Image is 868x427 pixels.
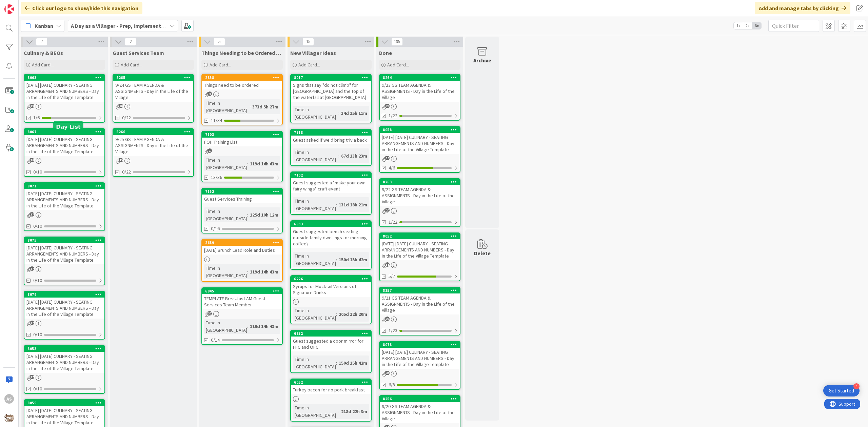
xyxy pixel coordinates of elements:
a: 7102Guest suggested a "make your own fairy wings" craft eventTime in [GEOGRAPHIC_DATA]:131d 18h 21m [290,171,372,215]
span: 7 [36,38,47,46]
div: 2689 [205,240,282,245]
div: Time in [GEOGRAPHIC_DATA] [293,404,338,419]
div: 8078 [380,342,460,348]
span: 0/10 [33,331,42,338]
div: 8079[DATE] [DATE] CULINARY - SEATING ARRANGEMENTS AND NUMBERS - Day in the Life of the Village Te... [24,291,104,319]
div: 8079 [24,291,104,298]
span: Add Card... [121,62,142,68]
div: [DATE] [DATE] CULINARY - SEATING ARRANGEMENTS AND NUMBERS - Day in the Life of the Village Template [24,352,104,373]
div: 373d 5h 27m [251,103,280,110]
div: 4 [853,383,860,389]
span: 11/34 [211,117,222,124]
a: 6052Turkey bacon for no pork breakfastTime in [GEOGRAPHIC_DATA]:218d 22h 3m [290,379,372,422]
div: [DATE] [DATE] CULINARY - SEATING ARRANGEMENTS AND NUMBERS - Day in the Life of the Village Template [24,243,104,264]
span: 0/10 [33,277,42,284]
div: 8071[DATE] [DATE] CULINARY - SEATING ARRANGEMENTS AND NUMBERS - Day in the Life of the Village Te... [24,183,104,210]
div: Add and manage tabs by clicking [755,2,850,14]
span: 13/36 [211,174,222,181]
a: 82639/22 GS TEAM AGENDA & ASSIGNMENTS - Day in the Life of the Village1/22 [379,178,460,227]
div: 34d 15h 11m [339,109,369,117]
span: 37 [30,375,34,379]
div: 6052 [294,380,371,385]
span: 2 [125,38,136,46]
span: 39 [385,262,390,267]
span: : [247,323,248,330]
div: 7718 [294,130,371,135]
span: Kanban [35,22,53,30]
span: 20 [385,104,390,108]
div: 8265 [116,75,193,80]
div: 82649/23 GS TEAM AGENDA & ASSIGNMENTS - Day in the Life of the Village [380,75,460,102]
div: Archive [473,56,491,64]
div: 6833 [294,222,371,226]
span: : [247,160,248,167]
div: 9/22 GS TEAM AGENDA & ASSIGNMENTS - Day in the Life of the Village [380,185,460,206]
div: 9/23 GS TEAM AGENDA & ASSIGNMENTS - Day in the Life of the Village [380,81,460,102]
div: 82569/20 GS TEAM AGENDA & ASSIGNMENTS - Day in the Life of the Village [380,396,460,423]
div: 6832Guest suggested a door mirror for FFC and OFC [291,330,371,351]
h5: Day List [56,124,80,130]
div: 8078 [383,342,460,347]
div: 8067[DATE] [DATE] CULINARY - SEATING ARRANGEMENTS AND NUMBERS - Day in the Life of the Village Te... [24,129,104,156]
div: 8063 [27,75,104,80]
div: Signs that say "do not climb" for [GEOGRAPHIC_DATA] and the top of the waterfall at [GEOGRAPHIC_D... [291,81,371,102]
span: : [247,268,248,276]
span: 1/6 [33,114,40,121]
div: 8075 [27,238,104,243]
div: 6945 [202,288,282,294]
span: New Villager Ideas [290,49,336,56]
div: 8266 [113,129,193,135]
span: 39 [30,104,34,108]
div: 8067 [27,129,104,134]
a: 8058[DATE] [DATE] CULINARY - SEATING ARRANGEMENTS AND NUMBERS - Day in the Life of the Village Te... [379,126,460,173]
span: Done [379,49,392,56]
a: 8052[DATE] [DATE] CULINARY - SEATING ARRANGEMENTS AND NUMBERS - Day in the Life of the Village Te... [379,232,460,281]
div: Time in [GEOGRAPHIC_DATA] [293,148,338,163]
a: 6833Guest suggested bench seating outside family dwellings for morning coffee\Time in [GEOGRAPHIC... [290,220,372,270]
span: 39 [385,156,390,160]
a: 7103FOH Training ListTime in [GEOGRAPHIC_DATA]:119d 14h 43m13/36 [201,131,283,182]
div: 7152Guest Services Training [202,188,282,203]
div: Time in [GEOGRAPHIC_DATA] [204,99,250,114]
span: 15 [302,38,314,46]
div: Time in [GEOGRAPHIC_DATA] [204,207,247,222]
div: Guest suggested a "make your own fairy wings" craft event [291,178,371,193]
span: 0/10 [33,223,42,230]
div: Turkey bacon for no pork breakfast [291,385,371,394]
span: : [338,152,339,160]
div: 9/24 GS TEAM AGENDA & ASSIGNMENTS - Day in the Life of the Village [113,81,193,102]
span: 5 [214,38,225,46]
div: 8257 [380,287,460,293]
span: 4 [208,91,212,96]
div: Syrups for Mocktail Versions of Signature Drinks [291,282,371,297]
div: Time in [GEOGRAPHIC_DATA] [293,252,336,267]
div: Get Started [829,387,854,394]
div: 150d 15h 42m [337,256,369,263]
div: [DATE] [DATE] CULINARY - SEATING ARRANGEMENTS AND NUMBERS - Day in the Life of the Village Template [24,189,104,210]
div: 8059 [24,400,104,406]
span: Add Card... [32,62,54,68]
div: TEMPLATE Breakfast AM Guest Services Team Member [202,294,282,309]
span: 37 [30,266,34,271]
span: 37 [30,321,34,325]
span: Add Card... [210,62,231,68]
div: 205d 12h 20m [337,310,369,318]
div: 6945 [205,289,282,293]
div: 7718Guest asked if we'd bring trivia back [291,129,371,144]
div: 150d 15h 42m [337,359,369,367]
div: 131d 18h 21m [337,201,369,208]
a: 82649/23 GS TEAM AGENDA & ASSIGNMENTS - Day in the Life of the Village1/22 [379,74,460,121]
div: 119d 14h 43m [248,160,280,167]
div: 8053 [27,346,104,351]
a: 8053[DATE] [DATE] CULINARY - SEATING ARRANGEMENTS AND NUMBERS - Day in the Life of the Village Te... [24,345,105,394]
div: 2858 [202,75,282,81]
div: 7718 [291,129,371,136]
div: 8075 [24,237,104,243]
span: : [338,109,339,117]
a: 7718Guest asked if we'd bring trivia backTime in [GEOGRAPHIC_DATA]:67d 13h 23m [290,129,372,166]
span: Culinary & BEOs [24,49,63,56]
div: 6833 [291,221,371,227]
div: 8071 [27,184,104,188]
div: 8059[DATE] [DATE] CULINARY - SEATING ARRANGEMENTS AND NUMBERS - Day in the Life of the Village Te... [24,400,104,427]
a: 8078[DATE] [DATE] CULINARY - SEATING ARRANGEMENTS AND NUMBERS - Day in the Life of the Village Te... [379,341,460,390]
